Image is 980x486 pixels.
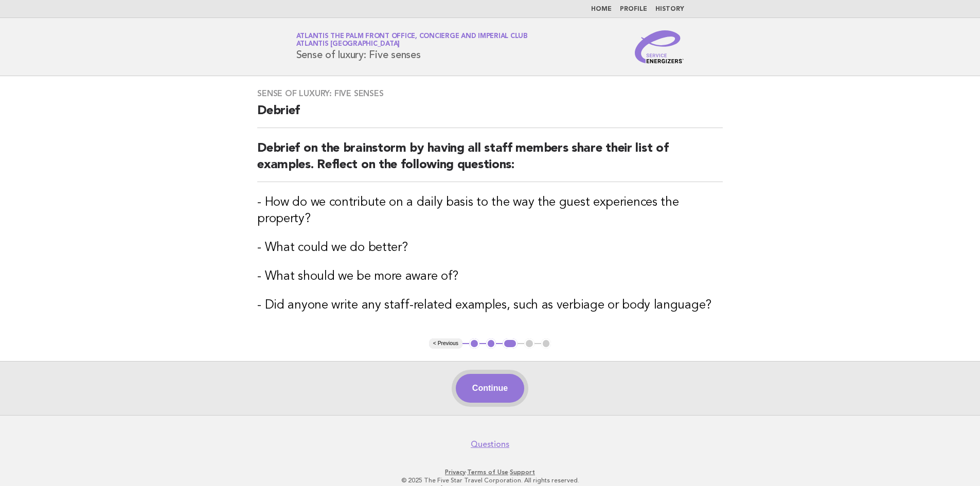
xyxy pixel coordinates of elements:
[257,140,723,182] h2: Debrief on the brainstorm by having all staff members share their list of examples. Reflect on th...
[296,33,528,47] a: Atlantis The Palm Front Office, Concierge and Imperial ClubAtlantis [GEOGRAPHIC_DATA]
[471,439,509,449] a: Questions
[591,6,612,12] a: Home
[296,41,400,48] span: Atlantis [GEOGRAPHIC_DATA]
[257,240,723,256] h3: - What could we do better?
[467,469,508,476] a: Terms of Use
[456,374,524,403] button: Continue
[175,468,805,476] p: · ·
[257,103,723,128] h2: Debrief
[175,476,805,484] p: © 2025 The Five Star Travel Corporation. All rights reserved.
[429,338,462,349] button: < Previous
[620,6,647,12] a: Profile
[469,338,479,349] button: 1
[296,33,528,60] h1: Sense of luxury: Five senses
[510,469,535,476] a: Support
[257,88,723,99] h3: Sense of luxury: Five senses
[655,6,684,12] a: History
[257,194,723,227] h3: - How do we contribute on a daily basis to the way the guest experiences the property?
[445,469,466,476] a: Privacy
[503,338,518,349] button: 3
[486,338,496,349] button: 2
[635,30,684,63] img: Service Energizers
[257,268,723,285] h3: - What should we be more aware of?
[257,297,723,314] h3: - Did anyone write any staff-related examples, such as verbiage or body language?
